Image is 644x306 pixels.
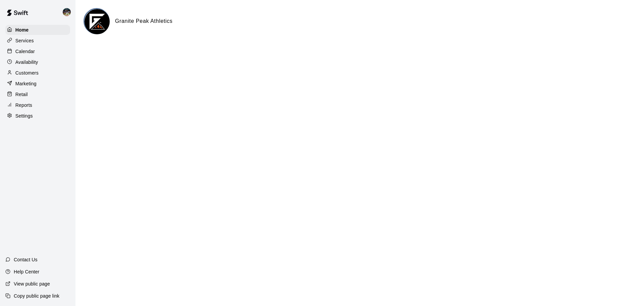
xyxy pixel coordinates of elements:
[5,100,70,110] a: Reports
[14,293,59,299] p: Copy public page link
[15,113,33,119] p: Settings
[5,36,70,46] a: Services
[63,8,71,16] img: Nolan Gilbert
[85,9,110,34] img: Granite Peak Athletics logo
[5,111,70,121] a: Settings
[14,280,50,287] p: View public page
[5,89,70,99] a: Retail
[15,91,28,98] p: Retail
[61,5,75,19] div: Nolan Gilbert
[15,48,35,55] p: Calendar
[5,79,70,89] a: Marketing
[14,268,39,275] p: Help Center
[15,37,34,44] p: Services
[14,256,38,263] p: Contact Us
[15,102,32,108] p: Reports
[15,80,37,87] p: Marketing
[15,59,38,65] p: Availability
[5,68,70,78] a: Customers
[5,57,70,67] a: Availability
[5,46,70,56] a: Calendar
[5,25,70,35] a: Home
[15,70,39,76] p: Customers
[15,27,29,33] p: Home
[115,17,173,26] h6: Granite Peak Athletics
